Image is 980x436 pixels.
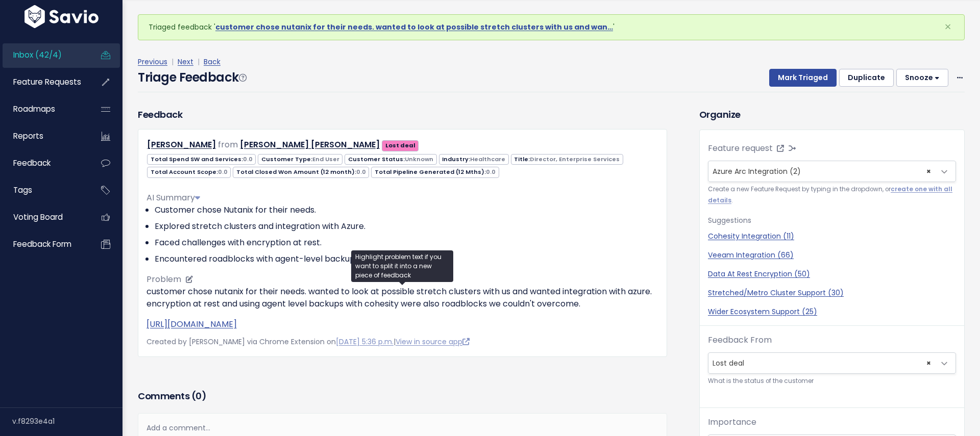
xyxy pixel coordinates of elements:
img: logo-white.9d6f32f41409.svg [22,5,101,28]
label: Feature request [708,142,773,155]
a: [PERSON_NAME] [147,139,216,150]
span: Feedback form [13,239,71,249]
a: Data At Rest Encryption (50) [708,269,956,279]
li: Encountered roadblocks with agent-level backups using Cohesity. [155,253,658,265]
span: Reports [13,131,43,141]
span: Created by [PERSON_NAME] via Chrome Extension on | [146,337,470,347]
small: What is the status of the customer [708,376,956,387]
span: | [169,57,176,67]
a: Feature Requests [3,70,85,94]
p: customer chose nutanix for their needs. wanted to look at possible stretch clusters with us and w... [146,286,658,310]
a: Wider Ecosystem Support (25) [708,306,956,317]
button: Close [934,15,962,39]
li: Explored stretch clusters and integration with Azure. [155,220,658,233]
a: Reports [3,124,85,148]
div: Triaged feedback ' ' [138,14,965,40]
a: Previous [138,57,167,67]
div: Highlight problem text if you want to split it into a new piece of feedback [351,250,453,282]
span: Lost deal [708,352,956,374]
small: Create a new Feature Request by typing in the dropdown, or . [708,184,956,206]
span: × [926,353,931,373]
a: Stretched/Metro Cluster Support (30) [708,288,956,298]
li: Customer chose Nutanix for their needs. [155,204,658,216]
a: Next [178,57,193,67]
span: Unknown [405,155,433,163]
span: Total Account Scope: [147,167,231,177]
span: Healthcare [470,155,505,163]
span: Azure Arc Integration (2) [713,166,801,176]
a: Veeam Integration (66) [708,250,956,261]
a: Feedback form [3,233,85,256]
span: 0.0 [243,155,253,163]
p: Suggestions [708,214,956,227]
a: customer chose nutanix for their needs. wanted to look at possible stretch clusters with us and wan… [215,22,613,32]
button: Snooze [896,69,948,87]
span: Title: [511,154,623,165]
span: Tags [13,185,32,195]
a: [DATE] 5:36 p.m. [336,337,394,347]
a: View in source app [396,337,470,347]
span: Roadmaps [13,104,55,114]
button: Mark Triaged [769,69,837,87]
a: Back [204,57,220,67]
a: create one with all details [708,185,952,204]
span: | [195,57,202,67]
span: 0 [195,390,202,402]
span: Lost deal [708,353,935,373]
span: Total Closed Won Amount (12 month): [233,167,369,177]
a: Roadmaps [3,97,85,121]
span: from [218,139,238,150]
h3: Comments ( ) [138,389,667,403]
a: [URL][DOMAIN_NAME] [146,318,237,330]
strong: Lost deal [385,141,415,149]
span: Customer Status: [345,154,436,165]
span: 0.0 [356,168,366,176]
h4: Triage Feedback [138,68,246,87]
a: Cohesity Integration (11) [708,231,956,242]
label: Importance [708,416,756,428]
span: 0.0 [486,168,496,176]
button: Duplicate [839,69,894,87]
span: AI Summary [146,192,200,203]
a: Tags [3,178,85,202]
span: End User [312,155,339,163]
a: Inbox (42/4) [3,43,85,67]
li: Faced challenges with encryption at rest. [155,237,658,249]
span: Voting Board [13,212,63,222]
span: Industry: [439,154,509,165]
span: Feedback [13,158,51,168]
a: [PERSON_NAME] [PERSON_NAME] [240,139,380,150]
span: Director, Enterprise Services [530,155,620,163]
a: Feedback [3,151,85,175]
span: Customer Type: [258,154,342,165]
h3: Organize [699,108,965,121]
h3: Feedback [138,108,182,121]
span: × [926,161,931,182]
a: Voting Board [3,206,85,229]
span: Inbox (42/4) [13,49,62,60]
span: Feature Requests [13,76,81,87]
span: Total Pipeline Generated (12 Mths): [371,167,499,177]
span: × [944,18,951,35]
span: Problem [146,273,181,285]
span: 0.0 [218,168,228,176]
span: Total Spend SW and Services: [147,154,256,165]
label: Feedback From [708,334,772,346]
div: v.f8293e4a1 [12,408,122,434]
